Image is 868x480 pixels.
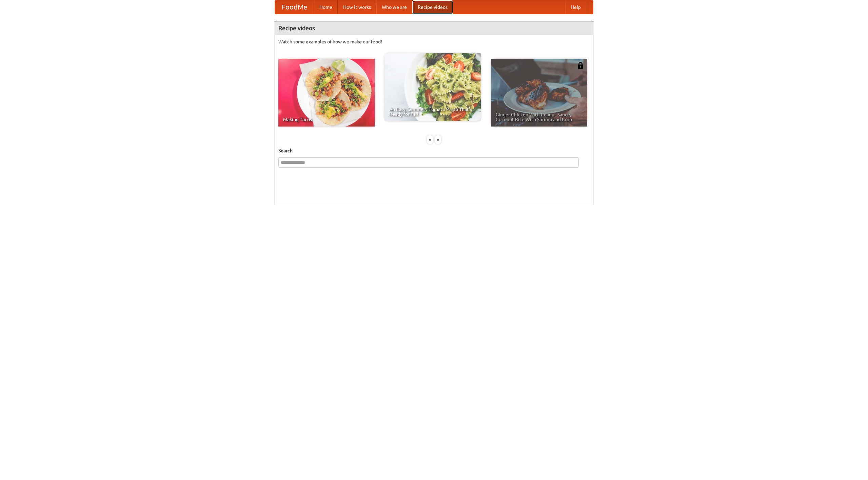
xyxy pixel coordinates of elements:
span: Making Tacos [283,117,370,122]
h4: Recipe videos [275,21,593,35]
a: Who we are [376,0,412,14]
p: Watch some examples of how we make our food! [278,38,590,45]
a: Home [314,0,338,14]
img: 483408.png [577,62,584,69]
a: An Easy, Summery Tomato Pasta That's Ready for Fall [384,53,481,121]
a: How it works [338,0,376,14]
a: FoodMe [275,0,314,14]
a: Recipe videos [412,0,453,14]
h5: Search [278,147,590,154]
div: « [427,135,433,144]
a: Help [565,0,586,14]
a: Making Tacos [278,59,375,127]
span: An Easy, Summery Tomato Pasta That's Ready for Fall [389,107,476,116]
div: » [435,135,441,144]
